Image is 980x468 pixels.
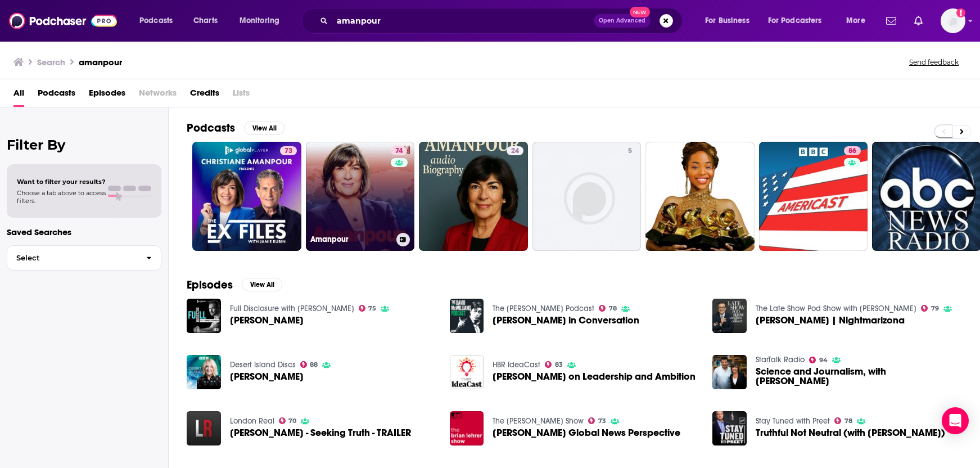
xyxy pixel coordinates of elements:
[230,372,304,381] span: [PERSON_NAME]
[844,418,852,424] span: 78
[756,367,962,386] span: Science and Journalism, with [PERSON_NAME]
[279,417,297,424] a: 70
[532,142,642,251] a: 5
[187,411,221,445] img: Christiane Amanpour - Seeking Truth - TRAILER
[493,428,680,438] a: Christiane Amanpour's Global News Perspective
[493,428,680,438] span: [PERSON_NAME] Global News Perspective
[941,8,965,33] span: Logged in as Rbaldwin
[230,316,304,325] span: [PERSON_NAME]
[7,254,137,262] span: Select
[768,13,822,29] span: For Podcasters
[9,10,117,31] img: Podchaser - Follow, Share and Rate Podcasts
[233,84,250,107] span: Lists
[834,417,852,424] a: 78
[139,13,173,29] span: Podcasts
[242,278,282,291] button: View All
[139,84,177,107] span: Networks
[705,13,749,29] span: For Business
[450,355,484,389] img: Christiane Amanpour on Leadership and Ambition
[819,358,828,363] span: 94
[89,84,125,107] a: Episodes
[712,355,747,389] img: Science and Journalism, with Christiane Amanpour
[838,12,879,30] button: open menu
[630,7,650,17] span: New
[598,418,606,424] span: 73
[284,146,292,157] span: 73
[232,12,294,30] button: open menu
[756,428,945,438] span: Truthful Not Neutral (with [PERSON_NAME])
[190,84,219,107] a: Credits
[187,355,221,389] img: Christiane Amanpour
[941,8,965,33] img: User Profile
[599,18,645,24] span: Open Advanced
[712,299,747,333] img: Christiane Amanpour | Nightmarizona
[230,428,411,438] span: [PERSON_NAME] - Seeking Truth - TRAILER
[906,57,962,67] button: Send feedback
[187,121,235,135] h2: Podcasts
[844,146,861,155] a: 86
[956,8,965,17] svg: Add a profile image
[192,142,301,251] a: 73
[186,12,224,30] a: Charts
[555,362,563,367] span: 83
[79,57,122,67] h3: amanpour
[244,121,284,135] button: View All
[230,304,354,313] a: Full Disclosure with James O'Brien
[493,304,594,313] a: The David McWilliams Podcast
[756,316,905,325] span: [PERSON_NAME] | Nightmarizona
[493,372,696,381] span: [PERSON_NAME] on Leadership and Ambition
[882,11,901,30] a: Show notifications dropdown
[312,8,693,34] div: Search podcasts, credits, & more...
[132,12,187,30] button: open menu
[187,121,284,135] a: PodcastsView All
[419,142,528,251] a: 24
[17,178,106,186] span: Want to filter your results?
[609,306,617,311] span: 78
[545,361,563,368] a: 83
[588,417,606,424] a: 73
[38,84,75,107] a: Podcasts
[941,8,965,33] button: Show profile menu
[511,146,519,157] span: 24
[931,306,939,311] span: 79
[288,418,296,424] span: 70
[187,278,233,292] h2: Episodes
[507,146,523,155] a: 24
[493,360,540,370] a: HBR IdeaCast
[712,411,747,445] img: Truthful Not Neutral (with Christiane Amanpour)
[300,361,318,368] a: 88
[594,14,651,28] button: Open AdvancedNew
[942,407,969,434] div: Open Intercom Messenger
[230,428,411,438] a: Christiane Amanpour - Seeking Truth - TRAILER
[37,57,65,67] h3: Search
[921,305,939,312] a: 79
[697,12,764,30] button: open menu
[240,13,279,29] span: Monitoring
[756,355,805,364] a: StarTalk Radio
[493,416,584,426] a: The Brian Lehrer Show
[193,13,218,29] span: Charts
[395,146,403,157] span: 74
[230,360,296,370] a: Desert Island Discs
[493,372,696,381] a: Christiane Amanpour on Leadership and Ambition
[756,316,905,325] a: Christiane Amanpour | Nightmarizona
[368,306,376,311] span: 75
[187,299,221,333] a: Christiane Amanpour
[306,142,415,251] a: 74Amanpour
[599,305,617,312] a: 78
[13,84,24,107] span: All
[187,278,282,292] a: EpisodesView All
[759,142,868,251] a: 86
[7,227,161,237] p: Saved Searches
[846,13,865,29] span: More
[848,146,856,157] span: 86
[450,411,484,445] img: Christiane Amanpour's Global News Perspective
